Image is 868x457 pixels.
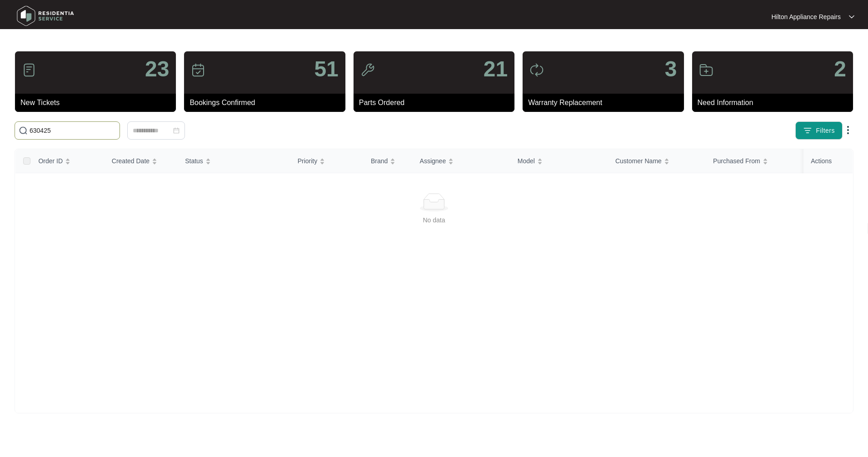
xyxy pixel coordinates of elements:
[145,58,169,80] p: 23
[413,149,510,173] th: Assignee
[510,149,608,173] th: Model
[529,63,544,77] img: icon
[699,63,713,77] img: icon
[698,97,853,108] p: Need Information
[112,156,150,166] span: Created Date
[22,63,36,77] img: icon
[843,125,853,136] img: dropdown arrow
[420,156,446,166] span: Assignee
[706,149,803,173] th: Purchased From
[14,2,77,30] img: residentia service logo
[803,149,853,173] th: Actions
[105,149,178,173] th: Created Date
[518,156,535,166] span: Model
[20,97,176,108] p: New Tickets
[364,149,413,173] th: Brand
[26,215,842,225] div: No data
[30,126,116,136] input: Search by Order Id, Assignee Name, Customer Name, Brand and Model
[849,15,854,19] img: dropdown arrow
[185,156,203,166] span: Status
[528,97,683,108] p: Warranty Replacement
[191,63,205,77] img: icon
[298,156,318,166] span: Priority
[38,156,63,166] span: Order ID
[665,58,677,80] p: 3
[359,97,514,108] p: Parts Ordered
[19,126,28,135] img: search-icon
[615,156,662,166] span: Customer Name
[713,156,760,166] span: Purchased From
[31,149,104,173] th: Order ID
[360,63,375,77] img: icon
[314,58,338,80] p: 51
[771,12,841,21] p: Hilton Appliance Repairs
[795,121,843,140] button: filter iconFilters
[816,126,835,136] span: Filters
[803,126,812,135] img: filter icon
[484,58,508,80] p: 21
[834,58,846,80] p: 2
[371,156,388,166] span: Brand
[290,149,364,173] th: Priority
[190,97,345,108] p: Bookings Confirmed
[178,149,290,173] th: Status
[608,149,706,173] th: Customer Name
